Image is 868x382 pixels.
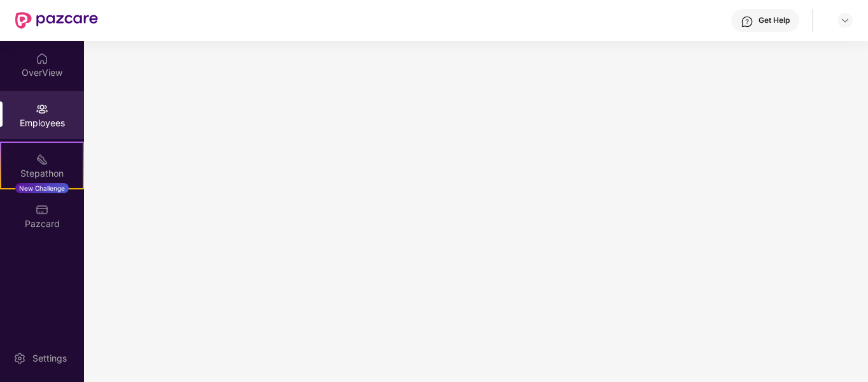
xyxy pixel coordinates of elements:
[36,103,48,115] img: svg+xml;base64,PHN2ZyBpZD0iRW1wbG95ZWVzIiB4bWxucz0iaHR0cDovL3d3dy53My5vcmcvMjAwMC9zdmciIHdpZHRoPS...
[759,15,790,26] div: Get Help
[1,167,83,180] div: Stepathon
[13,352,26,365] img: svg+xml;base64,PHN2ZyBpZD0iU2V0dGluZy0yMHgyMCIgeG1sbnM9Imh0dHA6Ly93d3cudzMub3JnLzIwMDAvc3ZnIiB3aW...
[15,12,98,29] img: New Pazcare Logo
[840,15,850,26] img: svg+xml;base64,PHN2ZyBpZD0iRHJvcGRvd24tMzJ4MzIiIHhtbG5zPSJodHRwOi8vd3d3LnczLm9yZy8yMDAwL3N2ZyIgd2...
[15,183,69,193] div: New Challenge
[36,52,48,65] img: svg+xml;base64,PHN2ZyBpZD0iSG9tZSIgeG1sbnM9Imh0dHA6Ly93d3cudzMub3JnLzIwMDAvc3ZnIiB3aWR0aD0iMjAiIG...
[36,203,48,216] img: svg+xml;base64,PHN2ZyBpZD0iUGF6Y2FyZCIgeG1sbnM9Imh0dHA6Ly93d3cudzMub3JnLzIwMDAvc3ZnIiB3aWR0aD0iMj...
[741,15,753,28] img: svg+xml;base64,PHN2ZyBpZD0iSGVscC0zMngzMiIgeG1sbnM9Imh0dHA6Ly93d3cudzMub3JnLzIwMDAvc3ZnIiB3aWR0aD...
[36,153,48,166] img: svg+xml;base64,PHN2ZyB4bWxucz0iaHR0cDovL3d3dy53My5vcmcvMjAwMC9zdmciIHdpZHRoPSIyMSIgaGVpZ2h0PSIyMC...
[29,352,71,365] div: Settings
